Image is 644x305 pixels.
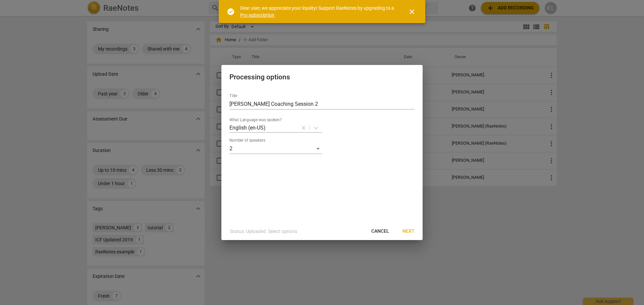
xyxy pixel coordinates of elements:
span: Next [402,228,415,235]
a: Pro subscription [240,12,274,18]
div: Dear user, we appreciate your loyalty! Support RaeNotes by upgrading to a [240,5,396,18]
label: Number of speakers [229,138,265,142]
p: Status: Uploaded. Select options [230,228,297,235]
label: What Language was spoken? [229,118,282,122]
span: Cancel [371,228,389,235]
button: Next [397,225,420,237]
button: Close [404,4,420,20]
label: Title [229,94,237,98]
span: check_circle [227,8,235,16]
span: close [408,8,416,16]
h2: Processing options [229,73,415,81]
div: 2 [229,143,322,154]
p: English (en-US) [229,124,266,132]
button: Cancel [366,225,394,237]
